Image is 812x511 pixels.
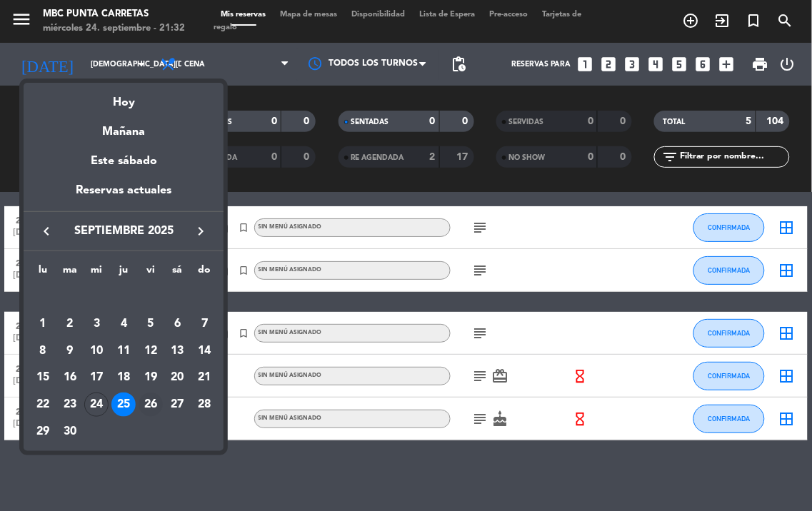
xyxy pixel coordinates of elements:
div: 3 [84,312,109,336]
div: 17 [84,365,109,390]
td: 22 de septiembre de 2025 [29,391,56,418]
div: 11 [111,339,136,363]
div: 15 [31,365,55,390]
th: viernes [137,262,164,284]
th: martes [56,262,84,284]
td: 2 de septiembre de 2025 [56,310,84,338]
td: 19 de septiembre de 2025 [137,365,164,392]
td: 28 de septiembre de 2025 [191,391,218,418]
td: 17 de septiembre de 2025 [84,365,111,392]
i: keyboard_arrow_right [192,223,209,240]
div: 5 [139,312,163,336]
div: 24 [84,393,109,417]
td: 11 de septiembre de 2025 [110,338,137,365]
div: 23 [58,393,82,417]
div: 12 [139,339,163,363]
td: 7 de septiembre de 2025 [191,310,218,338]
td: 15 de septiembre de 2025 [29,365,56,392]
div: 25 [111,393,136,417]
div: 13 [166,339,190,363]
td: 5 de septiembre de 2025 [137,310,164,338]
div: 19 [139,365,163,390]
td: 9 de septiembre de 2025 [56,338,84,365]
div: 30 [58,420,82,444]
div: 7 [192,312,216,336]
div: 1 [31,312,55,336]
div: Mañana [24,112,224,141]
i: keyboard_arrow_left [38,223,55,240]
td: 6 de septiembre de 2025 [164,310,191,338]
div: 21 [192,365,216,390]
button: keyboard_arrow_left [34,222,59,241]
div: 26 [139,393,163,417]
td: 18 de septiembre de 2025 [110,365,137,392]
button: keyboard_arrow_right [188,222,214,241]
th: sábado [164,262,191,284]
div: 6 [166,312,190,336]
td: 30 de septiembre de 2025 [56,418,84,445]
div: 16 [58,365,82,390]
div: 4 [111,312,136,336]
td: 26 de septiembre de 2025 [137,391,164,418]
div: 27 [166,393,190,417]
span: septiembre 2025 [59,222,188,241]
div: 14 [192,339,216,363]
td: 13 de septiembre de 2025 [164,338,191,365]
td: SEP. [29,284,218,311]
td: 12 de septiembre de 2025 [137,338,164,365]
td: 27 de septiembre de 2025 [164,391,191,418]
div: 2 [58,312,82,336]
td: 10 de septiembre de 2025 [84,338,111,365]
td: 21 de septiembre de 2025 [191,365,218,392]
th: jueves [110,262,137,284]
td: 8 de septiembre de 2025 [29,338,56,365]
td: 1 de septiembre de 2025 [29,310,56,338]
div: Hoy [24,83,224,112]
td: 23 de septiembre de 2025 [56,391,84,418]
td: 20 de septiembre de 2025 [164,365,191,392]
th: domingo [191,262,218,284]
td: 4 de septiembre de 2025 [110,310,137,338]
div: Este sábado [24,141,224,181]
div: 9 [58,339,82,363]
div: 20 [166,365,190,390]
th: miércoles [84,262,111,284]
td: 24 de septiembre de 2025 [84,391,111,418]
div: 22 [31,393,55,417]
td: 16 de septiembre de 2025 [56,365,84,392]
th: lunes [29,262,56,284]
td: 29 de septiembre de 2025 [29,418,56,445]
div: 28 [192,393,216,417]
div: 29 [31,420,55,444]
div: 18 [111,365,136,390]
div: 8 [31,339,55,363]
td: 14 de septiembre de 2025 [191,338,218,365]
div: Reservas actuales [24,181,224,211]
div: 10 [84,339,109,363]
td: 25 de septiembre de 2025 [110,391,137,418]
td: 3 de septiembre de 2025 [84,310,111,338]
